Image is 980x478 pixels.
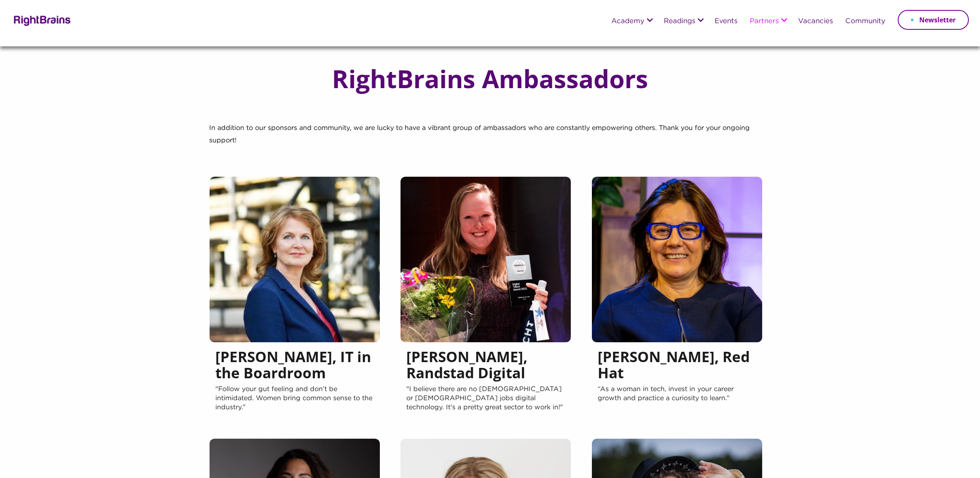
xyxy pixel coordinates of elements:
img: Rightbrains [11,14,71,26]
a: Events [715,18,737,25]
p: “As a woman in tech, invest in your career growth and practice a curiosity to learn.” [598,385,756,430]
a: [PERSON_NAME], IT in the Boardroom "Follow your gut feeling and don’t be intimidated. Women bring... [210,177,380,439]
h5: [PERSON_NAME], Randstad Digital [406,348,565,385]
a: Partners [750,18,779,25]
a: Community [845,18,885,25]
h5: [PERSON_NAME], Red Hat [598,348,756,385]
p: "I believe there are no [DEMOGRAPHIC_DATA] or [DEMOGRAPHIC_DATA] jobs digital technology. It's a ... [406,385,565,430]
a: Newsletter [898,10,969,30]
a: Vacancies [798,18,833,25]
p: In addition to our sponsors and community, we are lucky to have a vibrant group of ambassadors wh... [209,122,771,155]
a: Academy [611,18,644,25]
h5: [PERSON_NAME], IT in the Boardroom [215,348,374,385]
p: "Follow your gut feeling and don’t be intimidated. Women bring common sense to the industry.” [215,385,374,430]
a: Readings [664,18,695,25]
a: [PERSON_NAME], Randstad Digital "I believe there are no [DEMOGRAPHIC_DATA] or [DEMOGRAPHIC_DATA] ... [401,177,571,439]
h1: RightBrains Ambassadors [315,65,665,92]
